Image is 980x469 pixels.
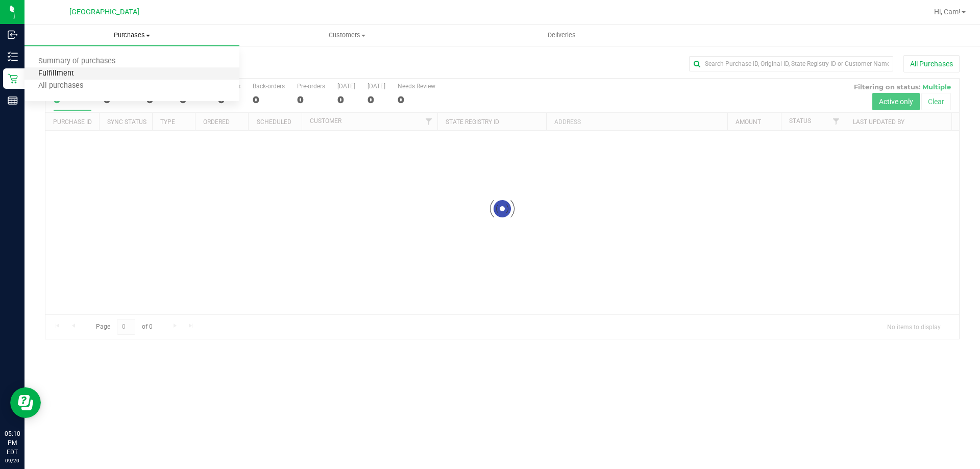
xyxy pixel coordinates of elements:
[534,31,590,40] span: Deliveries
[454,24,669,46] a: Deliveries
[8,52,18,62] inline-svg: Inventory
[10,387,41,418] iframe: Resource center
[240,31,454,40] span: Customers
[5,429,20,457] p: 05:10 PM EDT
[934,8,961,16] span: Hi, Cam!
[5,457,20,464] p: 09/20
[239,24,454,46] a: Customers
[8,73,18,84] inline-svg: Retail
[903,55,960,72] button: All Purchases
[8,30,18,40] inline-svg: Inbound
[24,24,239,46] a: Purchases Summary of purchases Fulfillment All purchases
[24,57,129,66] span: Summary of purchases
[24,82,97,90] span: All purchases
[24,31,239,40] span: Purchases
[69,8,139,16] span: [GEOGRAPHIC_DATA]
[8,95,18,106] inline-svg: Reports
[24,69,88,78] span: Fulfillment
[689,56,893,71] input: Search Purchase ID, Original ID, State Registry ID or Customer Name...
